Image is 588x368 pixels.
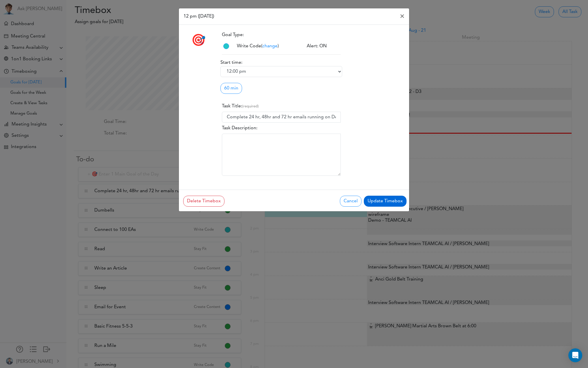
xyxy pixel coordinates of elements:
label: Start time: [220,59,242,66]
button: Close [395,8,409,25]
label: Task Title: [222,101,259,112]
small: (required) [242,104,259,108]
label: Task Description: [222,123,257,134]
a: 60 min [220,83,242,94]
button: Cancel [340,196,362,207]
button: Delete Timebox [183,196,224,207]
button: Update Timebox [364,196,407,207]
span: × [400,13,405,20]
span: Write Code [237,44,261,48]
div: Alert: ON [302,43,342,50]
div: ( ) [233,43,302,50]
label: Goal Type: [220,29,245,40]
h6: 12 pm ([DATE]) [183,13,214,20]
span: change [262,44,278,48]
div: Open Intercom Messenger [568,348,582,362]
span: 🎯 [191,35,206,47]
